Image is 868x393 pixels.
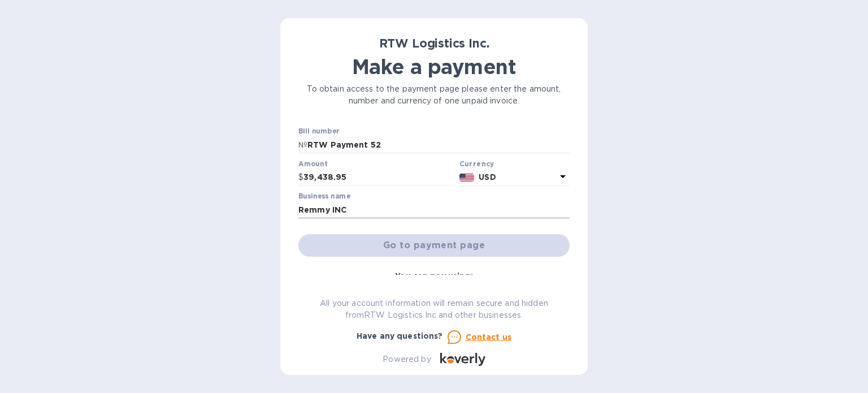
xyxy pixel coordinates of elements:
label: Bill number [298,128,339,135]
u: Contact us [466,332,512,342]
b: RTW Logistics Inc. [379,36,489,50]
input: 0.00 [303,169,455,186]
b: Have any questions? [357,331,443,340]
p: To obtain access to the payment page please enter the amount, number and currency of one unpaid i... [298,83,570,107]
b: You can pay using: [395,271,472,280]
p: All your account information will remain secure and hidden from RTW Logistics Inc. and other busi... [298,297,570,321]
p: $ [298,171,303,183]
b: USD [479,172,496,182]
label: Business name [298,193,350,200]
input: Enter business name [298,201,570,218]
label: Amount [298,161,327,167]
img: USD [459,174,475,182]
input: Enter bill number [307,136,570,153]
h1: Make a payment [298,55,570,79]
b: Currency [459,159,494,168]
p: № [298,139,307,151]
p: Powered by [383,353,431,365]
